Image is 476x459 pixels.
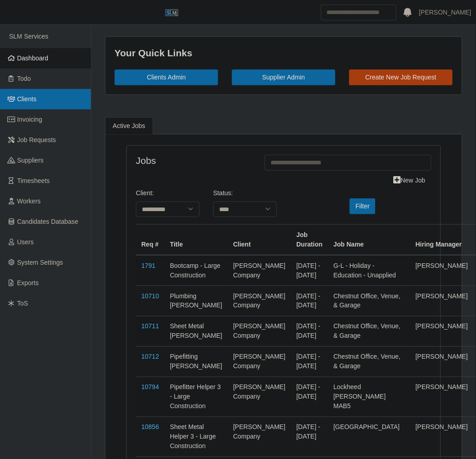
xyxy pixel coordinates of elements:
span: Exports [17,279,39,286]
td: [PERSON_NAME] [410,316,473,347]
label: Status: [213,188,233,198]
a: New Job [388,173,431,188]
td: [PERSON_NAME] [410,347,473,377]
a: 1791 [141,262,155,269]
td: [PERSON_NAME] Company [228,347,291,377]
td: Chestnut Office, Venue, & Garage [328,286,411,316]
span: ToS [17,300,28,307]
td: [PERSON_NAME] [410,417,473,457]
td: [PERSON_NAME] Company [228,286,291,316]
a: 10712 [141,353,159,360]
td: [PERSON_NAME] [410,286,473,316]
td: G-L - Holiday - Education - Unapplied [328,255,411,286]
td: [DATE] - [DATE] [291,377,328,417]
h4: Jobs [136,155,251,166]
input: Search [321,5,396,20]
td: [DATE] - [DATE] [291,316,328,347]
th: Job Name [328,225,411,256]
td: [PERSON_NAME] Company [228,417,291,457]
a: 10711 [141,323,159,330]
a: Clients Admin [115,69,218,85]
td: [PERSON_NAME] Company [228,316,291,347]
td: Bootcamp - Large Construction [165,255,228,286]
span: Users [17,238,34,246]
span: Candidates Database [17,218,79,225]
span: Todo [17,75,31,82]
img: SLM Logo [165,6,179,20]
span: Timesheets [17,177,50,184]
a: 10710 [141,292,159,300]
th: Hiring Manager [410,225,473,256]
span: Invoicing [17,116,42,123]
td: [PERSON_NAME] [410,377,473,417]
th: Title [165,225,228,256]
th: Job Duration [291,225,328,256]
td: [DATE] - [DATE] [291,347,328,377]
span: Workers [17,197,41,205]
a: 10794 [141,384,159,391]
td: [DATE] - [DATE] [291,417,328,457]
td: Pipefitter Helper 3 - Large Construction [165,377,228,417]
td: Sheet Metal [PERSON_NAME] [165,316,228,347]
a: Create New Job Request [349,69,453,85]
button: Filter [350,198,376,214]
td: Sheet Metal Helper 3 - Large Construction [165,417,228,457]
td: [GEOGRAPHIC_DATA] [328,417,411,457]
span: Dashboard [17,54,49,62]
div: Your Quick Links [115,46,453,60]
span: System Settings [17,259,63,266]
td: Lockheed [PERSON_NAME] MAB5 [328,377,411,417]
span: Job Requests [17,136,56,143]
td: Pipefitting [PERSON_NAME] [165,347,228,377]
td: [PERSON_NAME] Company [228,255,291,286]
td: Plumbing [PERSON_NAME] [165,286,228,316]
th: Req # [136,225,165,256]
span: Suppliers [17,157,44,164]
th: Client [228,225,291,256]
td: Chestnut Office, Venue, & Garage [328,347,411,377]
td: Chestnut Office, Venue, & Garage [328,316,411,347]
a: Supplier Admin [232,69,336,85]
td: [DATE] - [DATE] [291,255,328,286]
td: [DATE] - [DATE] [291,286,328,316]
a: Active Jobs [105,117,153,135]
td: [PERSON_NAME] Company [228,377,291,417]
td: [PERSON_NAME] [410,255,473,286]
span: SLM Services [9,33,48,40]
a: [PERSON_NAME] [419,8,471,17]
span: Clients [17,95,37,103]
label: Client: [136,188,154,198]
a: 10856 [141,424,159,431]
